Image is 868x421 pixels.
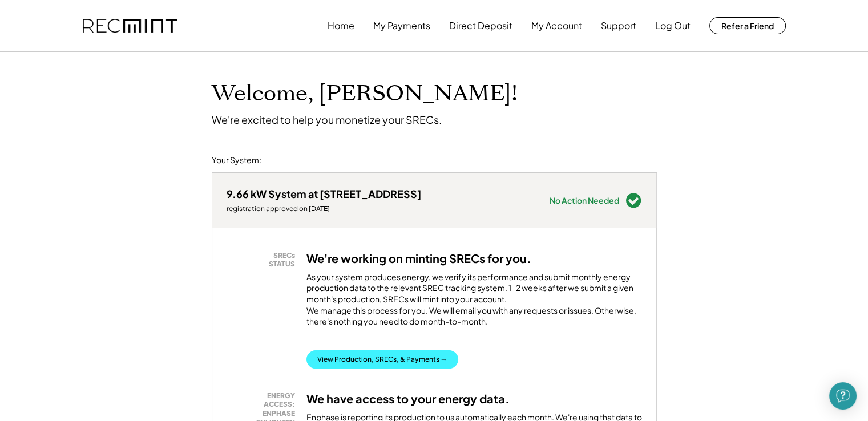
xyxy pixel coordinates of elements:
button: Home [328,14,354,37]
button: Support [601,14,636,37]
div: Your System: [212,155,261,166]
img: recmint-logotype%403x.png [83,19,177,33]
button: View Production, SRECs, & Payments → [306,350,458,369]
div: No Action Needed [550,196,619,204]
button: My Payments [373,14,430,37]
h1: Welcome, [PERSON_NAME]! [212,80,518,107]
div: SRECs STATUS [232,251,295,269]
h3: We have access to your energy data. [306,391,510,406]
div: registration approved on [DATE] [227,204,421,213]
div: Open Intercom Messenger [829,382,857,410]
div: As your system produces energy, we verify its performance and submit monthly energy production da... [306,272,642,333]
div: We're excited to help you monetize your SRECs. [212,113,442,126]
button: Direct Deposit [449,14,512,37]
button: My Account [531,14,582,37]
h3: We're working on minting SRECs for you. [306,251,531,266]
div: 9.66 kW System at [STREET_ADDRESS] [227,187,421,200]
button: Refer a Friend [709,17,786,34]
button: Log Out [655,14,691,37]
